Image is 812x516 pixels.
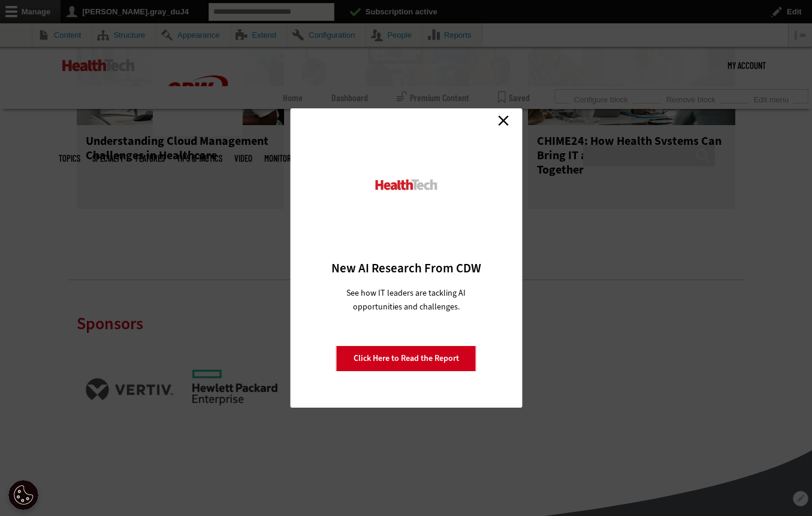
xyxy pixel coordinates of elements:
button: Open Preferences [8,480,38,510]
h3: New AI Research From CDW [311,260,501,277]
a: Close [494,111,512,129]
a: Click Here to Read the Report [336,345,476,372]
img: HealthTech_0_0.png [373,178,439,191]
div: Cookie Settings [8,480,38,510]
p: See how IT leaders are tackling AI opportunities and challenges. [332,286,480,314]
